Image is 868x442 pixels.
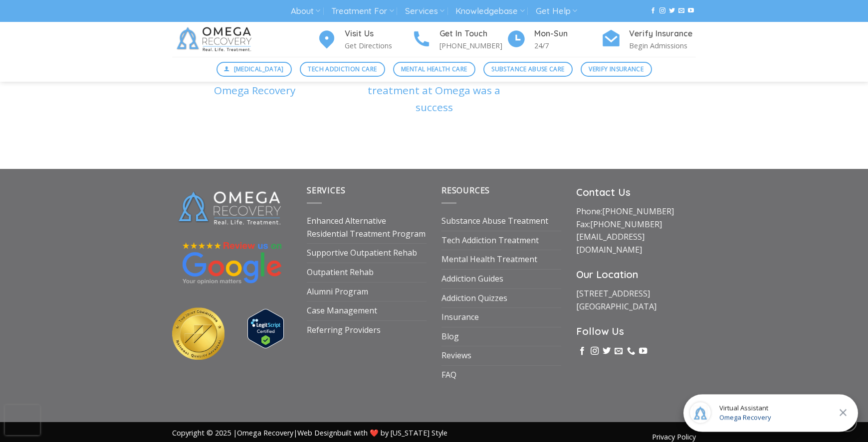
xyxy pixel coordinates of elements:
strong: Contact Us [576,186,631,198]
img: Verify Approval for www.omegarecovery.org [247,309,284,348]
a: [EMAIL_ADDRESS][DOMAIN_NAME] [576,231,645,255]
span: Mental Health Care [401,64,467,74]
a: [PHONE_NUMBER] [602,206,674,217]
p: Begin Admissions [629,40,696,51]
a: Omega Recovery [237,428,293,438]
a: FAQ [441,366,456,385]
a: Get In Touch [PHONE_NUMBER] [412,27,506,52]
span: Substance Abuse Care [491,64,564,74]
a: Blog [441,327,459,346]
a: Send us an email [615,347,623,356]
p: Get Directions [345,40,412,51]
img: Omega Recovery [172,22,259,57]
a: Addiction Quizzes [441,289,507,308]
span: Resources [441,185,490,196]
p: [PHONE_NUMBER] [439,40,506,51]
a: Call us [627,347,635,356]
p: Of Alumni say their treatment at Omega was a success [352,49,516,116]
span: Services [307,185,345,196]
a: Tech Addiction Care [300,62,385,77]
a: Insurance [441,308,479,327]
a: Reviews [441,346,471,365]
a: Knowledgebase [455,2,524,20]
h4: Mon-Sun [534,27,601,40]
a: Get Help [536,2,577,20]
a: Services [405,2,444,20]
a: Follow on Instagram [591,347,599,356]
a: Web Design [297,428,337,438]
a: Treatment For [331,2,394,20]
a: Substance Abuse Treatment [441,212,548,231]
a: Mental Health Treatment [441,250,537,269]
a: Referring Providers [307,321,381,340]
a: Case Management [307,301,377,320]
a: [PHONE_NUMBER] [590,219,662,230]
h3: Our Location [576,267,696,283]
a: Alumni Program [307,283,368,301]
a: Outpatient Rehab [307,263,374,282]
a: Privacy Policy [652,432,696,442]
a: Follow on YouTube [688,7,694,14]
a: Supportive Outpatient Rehab [307,244,417,263]
h4: Verify Insurance [629,27,696,40]
a: Follow on Facebook [650,7,656,14]
p: 24/7 [534,40,601,51]
a: Verify Insurance [581,62,652,77]
h4: Visit Us [345,27,412,40]
span: Copyright © 2025 | | built with ❤️ by [US_STATE] Style [172,428,447,438]
a: Follow on Twitter [669,7,675,14]
h3: Follow Us [576,323,696,339]
a: Mental Health Care [393,62,475,77]
a: [MEDICAL_DATA] [217,62,292,77]
a: Addiction Guides [441,270,503,289]
span: Verify Insurance [589,64,644,74]
a: Tech Addiction Treatment [441,231,539,250]
iframe: reCAPTCHA [5,405,40,435]
span: Tech Addiction Care [308,64,377,74]
a: Verify LegitScript Approval for www.omegarecovery.org [247,322,284,333]
a: Substance Abuse Care [483,62,573,77]
a: Send us an email [678,7,684,14]
a: Follow on Instagram [659,7,665,14]
a: Verify Insurance Begin Admissions [601,27,696,52]
a: Visit Us Get Directions [317,27,412,52]
span: [MEDICAL_DATA] [234,64,284,74]
a: [STREET_ADDRESS][GEOGRAPHIC_DATA] [576,288,656,312]
a: Follow on Facebook [578,347,586,356]
a: Enhanced Alternative Residential Treatment Program [307,212,427,243]
a: Follow on YouTube [639,347,647,356]
p: Phone: Fax: [576,205,696,256]
h4: Get In Touch [439,27,506,40]
a: Follow on Twitter [603,347,611,356]
a: About [291,2,320,20]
